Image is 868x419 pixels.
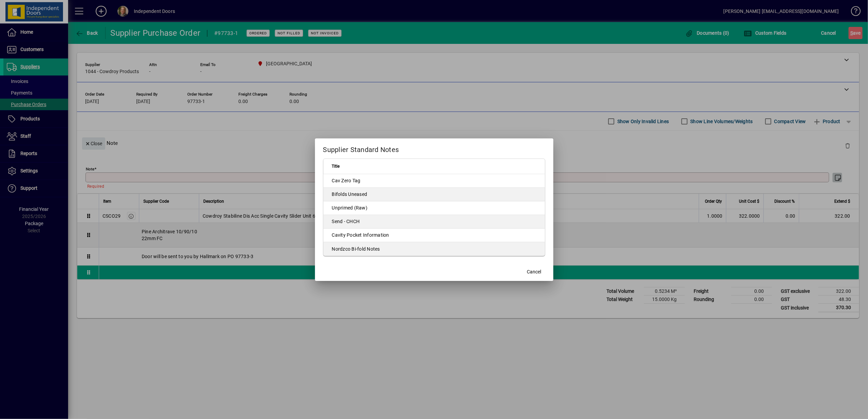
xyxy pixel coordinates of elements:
h2: Supplier Standard Notes [315,138,553,158]
td: Bifolds Uneased [323,188,545,201]
td: Cavity Pocket Information [323,229,545,242]
td: Send - CHCH [323,215,545,229]
span: Cancel [527,268,541,275]
button: Cancel [523,266,545,278]
td: Cav Zero Tag [323,174,545,188]
td: Unprimed (Raw) [323,201,545,215]
span: Title [332,163,340,170]
td: Nordzco Bi-fold Notes [323,242,545,256]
